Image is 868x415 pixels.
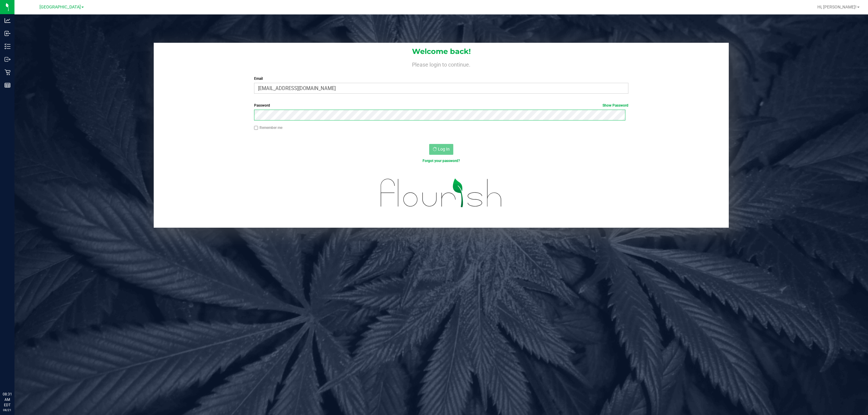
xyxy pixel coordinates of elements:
span: [GEOGRAPHIC_DATA] [39,5,81,10]
p: 08/21 [3,408,12,412]
inline-svg: Inbound [5,30,11,36]
label: Remember me [254,125,282,130]
button: Log In [429,144,453,155]
inline-svg: Inventory [5,43,11,49]
span: Password [254,103,270,108]
inline-svg: Retail [5,69,11,75]
a: Show Password [602,103,628,108]
h1: Welcome back! [154,48,729,55]
span: Hi, [PERSON_NAME]! [817,5,857,9]
input: Remember me [254,126,258,130]
label: Email [254,76,628,81]
img: flourish_logo.svg [370,170,513,216]
span: Log In [438,147,450,151]
inline-svg: Analytics [5,17,11,23]
a: Forgot your password? [423,159,460,163]
inline-svg: Reports [5,82,11,88]
h4: Please login to continue. [154,60,729,67]
p: 08:31 AM EDT [3,392,12,408]
inline-svg: Outbound [5,56,11,62]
